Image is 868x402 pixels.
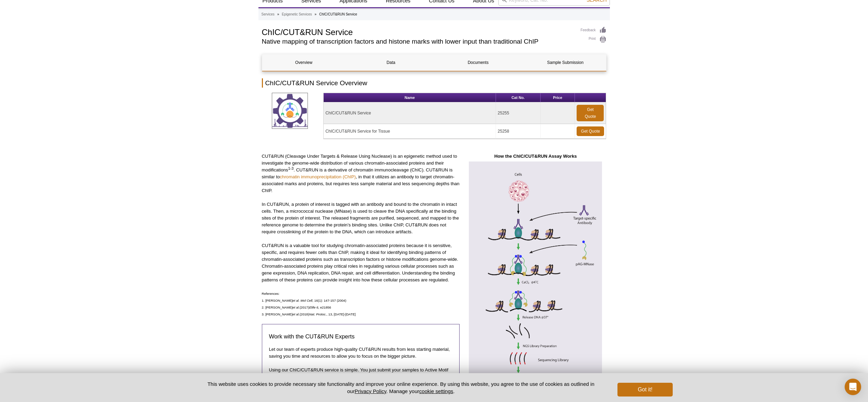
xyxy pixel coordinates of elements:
[269,346,453,360] p: Let our team of experts produce high-quality CUT&RUN results from less starting material, saving ...
[272,93,308,129] img: ChIC/CUT&RUN Service
[269,333,453,341] h3: Work with the CUT&RUN Experts
[324,102,496,124] td: ChIC/CUT&RUN Service
[524,54,607,71] a: Sample Submission
[355,388,386,394] a: Privacy Policy
[262,242,460,283] p: CUT&RUN is a valuable tool for studying chromatin-associated proteins because it is sensitive, sp...
[277,12,279,16] li: »
[262,26,574,37] h1: ChIC/CUT&RUN Service
[262,78,606,88] h2: ChIC/CUT&RUN Service Overview
[617,383,672,397] button: Got it!
[581,26,606,34] a: Feedback
[262,38,574,45] h2: Native mapping of transcription factors and histone marks with lower input than traditional ChIP
[196,380,606,395] p: This website uses cookies to provide necessary site functionality and improve your online experie...
[309,312,327,316] em: Nat. Protoc.
[324,124,496,139] td: ChIC/CUT&RUN Service for Tissue
[577,105,604,121] a: Get Quote
[292,305,300,309] em: et al.
[288,166,293,170] sup: 1-3
[349,54,433,71] a: Data
[292,312,300,316] em: et al.
[324,93,496,102] th: Name
[541,93,575,102] th: Price
[496,102,541,124] td: 25255
[496,93,541,102] th: Cat No.
[496,124,541,139] td: 25258
[301,299,313,302] em: Mol Cell
[269,367,453,380] p: Using our ChIC/CUT&RUN service is simple. You just submit your samples to Active Motif and receiv...
[315,12,317,16] li: »
[437,54,520,71] a: Documents
[309,305,319,309] em: Elife 6
[494,154,577,159] strong: How the ChIC/CUT&RUN Assay Works
[280,174,356,179] a: chromatin immunoprecipitation (ChIP)
[262,290,460,318] p: References: 1. [PERSON_NAME] , 16(1): 147-157 (2004) 2. [PERSON_NAME] (2017) , e21856 3. [PERSON_...
[262,201,460,235] p: In CUT&RUN, a protein of interest is tagged with an antibody and bound to the chromatin in intact...
[292,299,300,302] em: et al.
[319,12,357,16] li: ChIC/CUT&RUN Service
[845,379,861,395] div: Open Intercom Messenger
[262,153,460,194] p: CUT&RUN (Cleavage Under Targets & Release Using Nuclease) is an epigenetic method used to investi...
[577,126,604,136] a: Get Quote
[262,11,275,18] a: Services
[282,11,312,18] a: Epigenetic Services
[419,388,453,394] button: cookie settings
[262,54,346,71] a: Overview
[581,36,606,43] a: Print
